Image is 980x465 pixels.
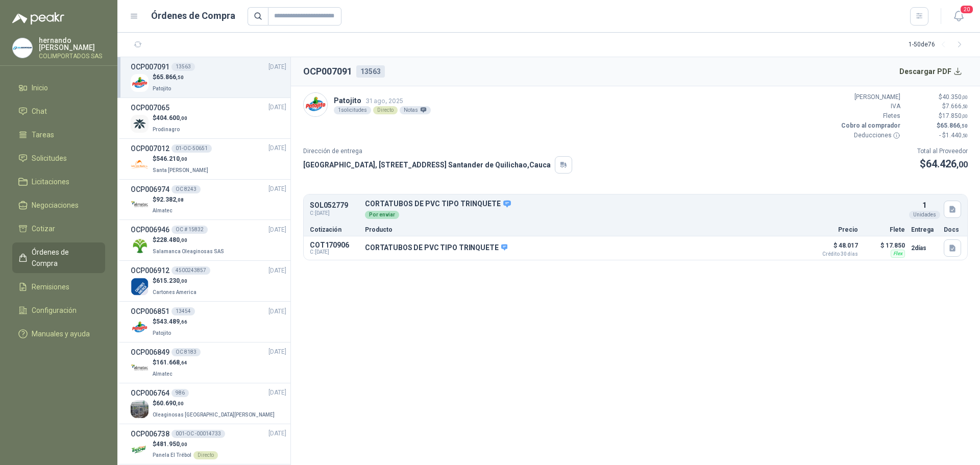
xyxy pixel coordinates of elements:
a: OCP0069124500243857[DATE] Company Logo$615.230,00Cartones America [131,265,286,297]
p: $ [153,195,184,205]
div: 1 solicitudes [334,106,371,114]
h3: OCP006912 [131,265,169,276]
a: Cotizar [12,219,105,238]
span: ,08 [176,197,184,203]
p: CORTATUBOS DE PVC TIPO TRINQUETE [365,243,507,253]
div: 13454 [171,307,195,315]
button: Descargar PDF [894,61,968,82]
a: Solicitudes [12,149,105,168]
span: Almatec [153,208,173,213]
span: ,00 [962,113,968,119]
span: 615.230 [156,277,187,284]
img: Company Logo [131,196,149,214]
span: Santa [PERSON_NAME] [153,167,208,173]
p: Dirección de entrega [303,146,572,156]
p: - $ [906,131,968,140]
h3: OCP006946 [131,224,169,235]
span: ,00 [180,442,187,447]
span: ,50 [962,133,968,138]
p: $ [153,358,187,368]
span: Remisiones [32,281,69,292]
p: $ [153,399,277,408]
div: 4500243857 [171,266,210,275]
span: 60.690 [156,400,184,407]
p: [PERSON_NAME] [839,92,900,102]
span: ,00 [180,115,187,121]
p: $ [917,156,968,172]
span: Negociaciones [32,200,79,211]
p: 1 [922,200,926,211]
span: [DATE] [268,103,286,112]
h3: OCP006974 [131,184,169,195]
span: C: [DATE] [310,249,359,255]
img: Company Logo [131,319,149,336]
span: 31 ago, 2025 [365,97,403,105]
div: 01-OC-50651 [171,144,212,153]
span: [DATE] [268,266,286,276]
div: 1 - 50 de 76 [909,37,968,53]
span: Prodinagro [153,127,180,132]
p: Fletes [839,111,900,121]
div: Unidades [909,211,940,219]
span: Crédito 30 días [807,252,858,257]
p: Cobro al comprador [839,121,900,131]
div: 13563 [356,65,385,78]
img: Company Logo [131,237,149,255]
span: 1.440 [946,132,968,139]
div: Por enviar [365,211,399,219]
span: Patojito [153,86,171,91]
img: Logo peakr [12,12,64,25]
p: SOL052779 [310,202,359,209]
p: Precio [807,227,858,233]
div: 001-OC -00014733 [171,430,225,438]
a: OCP006974OC 8243[DATE] Company Logo$92.382,08Almatec [131,184,286,216]
span: 543.489 [156,318,187,325]
a: Chat [12,102,105,121]
span: [DATE] [268,225,286,235]
span: ,50 [960,123,968,129]
span: 228.480 [156,236,187,243]
div: Directo [193,451,218,459]
span: 481.950 [156,440,187,448]
p: $ [906,111,968,121]
a: Licitaciones [12,172,105,191]
span: Cotizar [32,223,55,234]
span: Salamanca Oleaginosas SAS [153,249,224,254]
a: Tareas [12,125,105,144]
span: 404.600 [156,114,187,121]
p: Total al Proveedor [917,146,968,156]
h3: OCP006738 [131,428,169,439]
span: C: [DATE] [310,209,359,217]
p: Patojito [334,95,431,106]
img: Company Logo [131,400,149,418]
span: 64.426 [926,158,968,170]
span: [DATE] [268,184,286,194]
p: $ [153,276,199,286]
a: Negociaciones [12,195,105,215]
span: ,50 [962,104,968,109]
span: ,64 [180,360,187,365]
span: Patojito [153,330,171,336]
span: [DATE] [268,62,286,72]
div: Directo [373,106,398,114]
span: [DATE] [268,347,286,357]
a: OCP006738001-OC -00014733[DATE] Company Logo$481.950,00Panela El TrébolDirecto [131,428,286,460]
span: [DATE] [268,143,286,153]
img: Company Logo [131,441,149,459]
span: ,50 [176,75,184,80]
div: OC 8243 [171,185,201,193]
img: Company Logo [131,359,149,377]
div: Notas [400,106,431,114]
span: 7.666 [946,103,968,110]
span: ,00 [957,160,968,169]
span: Licitaciones [32,176,69,187]
span: Chat [32,106,47,117]
h1: Órdenes de Compra [151,9,235,23]
span: ,00 [180,278,187,284]
h3: OCP007065 [131,102,169,113]
a: OCP00709113563[DATE] Company Logo$65.866,50Patojito [131,61,286,93]
a: Inicio [12,78,105,97]
span: Inicio [32,82,48,93]
span: Órdenes de Compra [32,247,95,269]
h3: OCP007012 [131,143,169,154]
